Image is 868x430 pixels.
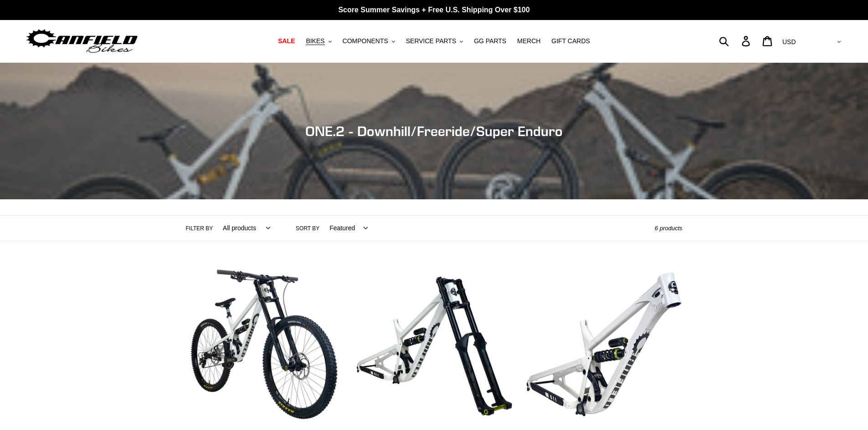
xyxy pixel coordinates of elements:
span: MERCH [517,37,540,45]
span: SALE [278,37,295,45]
span: ONE.2 - Downhill/Freeride/Super Enduro [305,123,563,139]
span: BIKES [306,37,324,45]
span: GIFT CARDS [551,37,590,45]
button: COMPONENTS [338,35,400,47]
label: Filter by [186,224,213,233]
span: COMPONENTS [343,37,388,45]
span: SERVICE PARTS [406,37,456,45]
a: MERCH [513,35,545,47]
a: SALE [273,35,299,47]
a: GG PARTS [469,35,511,47]
img: Canfield Bikes [25,27,139,56]
button: BIKES [301,35,336,47]
span: GG PARTS [474,37,506,45]
a: GIFT CARDS [547,35,595,47]
span: 6 products [655,225,683,232]
label: Sort by [296,224,319,233]
input: Search [724,31,747,51]
button: SERVICE PARTS [401,35,467,47]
